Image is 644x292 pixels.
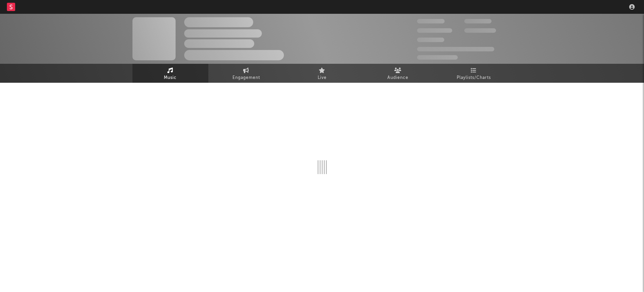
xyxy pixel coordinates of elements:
[232,74,260,82] span: Engagement
[417,47,494,51] span: 50,000,000 Monthly Listeners
[417,28,452,33] span: 50,000,000
[436,64,512,83] a: Playlists/Charts
[464,19,492,23] span: 100,000
[387,74,408,82] span: Audience
[417,55,458,60] span: Jump Score: 85.0
[164,74,177,82] span: Music
[457,74,491,82] span: Playlists/Charts
[417,38,444,42] span: 100,000
[417,19,445,23] span: 300,000
[464,28,496,33] span: 1,000,000
[360,64,436,83] a: Audience
[208,64,284,83] a: Engagement
[132,64,208,83] a: Music
[284,64,360,83] a: Live
[318,74,327,82] span: Live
